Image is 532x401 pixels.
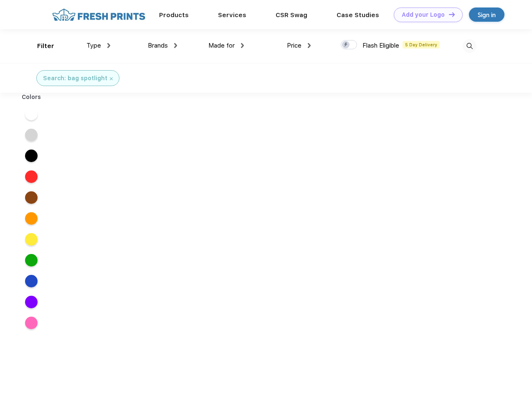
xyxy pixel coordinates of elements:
[50,8,148,22] img: fo%20logo%202.webp
[403,41,440,48] span: 5 Day Delivery
[469,8,504,22] a: Sign in
[37,41,54,51] div: Filter
[107,43,110,48] img: dropdown.png
[463,39,476,53] img: desktop_search.svg
[287,42,301,49] span: Price
[15,93,48,102] div: Colors
[402,11,445,18] div: Add your Logo
[110,77,113,80] img: filter_cancel.svg
[148,42,168,49] span: Brands
[208,42,235,49] span: Made for
[362,42,399,49] span: Flash Eligible
[241,43,244,48] img: dropdown.png
[308,43,311,48] img: dropdown.png
[174,43,177,48] img: dropdown.png
[449,12,455,17] img: DT
[86,42,101,49] span: Type
[43,74,107,83] div: Search: bag spotlight
[478,10,496,20] div: Sign in
[159,11,189,19] a: Products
